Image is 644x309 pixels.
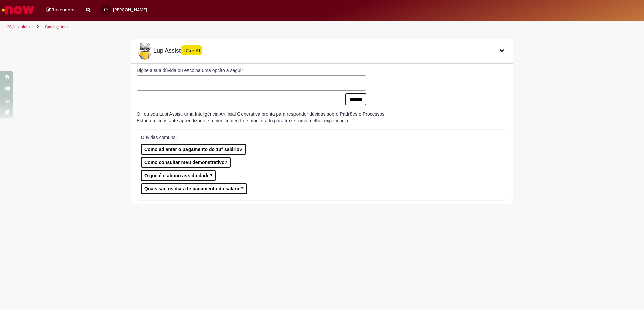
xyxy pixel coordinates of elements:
a: Página inicial [7,24,31,29]
span: [PERSON_NAME] [113,7,147,13]
div: Oi, eu sou Lupi Assist, uma Inteligência Artificial Generativa pronta para responder dúvidas sobr... [137,111,386,124]
button: O que é o abono assiduidade? [141,170,216,181]
span: TP [104,8,108,12]
button: Como consultar meu demonstrativo? [141,157,231,168]
label: Digite a sua dúvida ou escolha uma opção a seguir [137,67,366,74]
span: +GenAI [181,45,202,55]
img: Lupi [137,43,153,60]
ul: Trilhas de página [5,21,424,33]
button: Quais são os dias de pagamento do salário? [141,183,247,194]
button: Como adiantar o pagamento do 13° salário? [141,144,246,155]
span: Rascunhos [52,7,76,13]
div: LupiLupiAssist+GenAI [131,39,513,63]
img: ServiceNow [1,3,35,17]
p: Dúvidas comuns: [141,134,494,141]
span: LupiAssist [137,43,202,60]
a: Rascunhos [46,7,76,13]
a: Catalog Item [45,24,68,29]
